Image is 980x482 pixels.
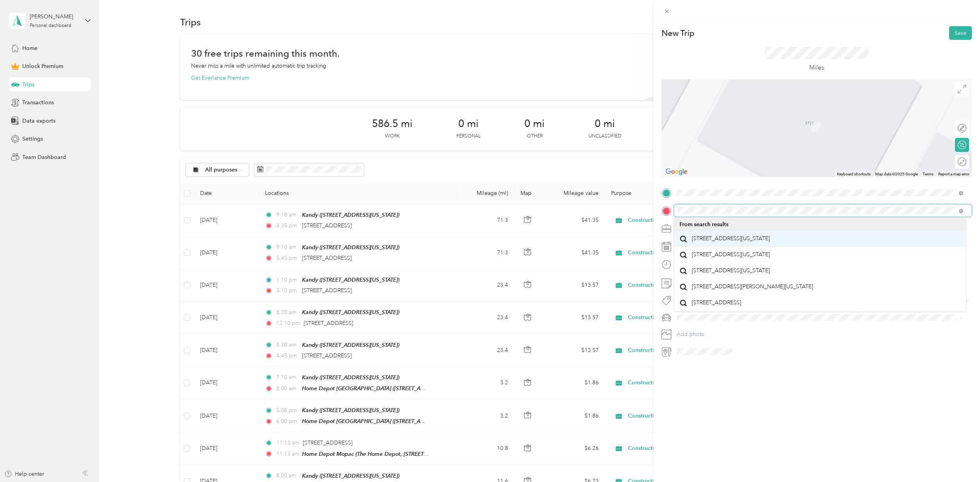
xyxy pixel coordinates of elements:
span: Map data ©2025 Google [875,172,918,176]
button: Save [949,26,972,40]
a: Terms (opens in new tab) [923,172,934,176]
p: New Trip [662,28,694,39]
p: Miles [809,63,824,73]
button: Add photo [674,329,972,340]
span: [STREET_ADDRESS][US_STATE] [692,251,770,258]
a: Report a map error [938,172,969,176]
iframe: Everlance-gr Chat Button Frame [936,438,980,482]
button: Keyboard shortcuts [837,171,871,177]
span: From search results [680,221,728,228]
span: [STREET_ADDRESS] [692,299,741,306]
span: [STREET_ADDRESS][US_STATE] [692,235,770,242]
span: [STREET_ADDRESS][US_STATE] [692,267,770,274]
img: Google [663,167,689,177]
span: [STREET_ADDRESS][PERSON_NAME][US_STATE] [692,283,813,290]
a: Open this area in Google Maps (opens a new window) [663,167,689,177]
